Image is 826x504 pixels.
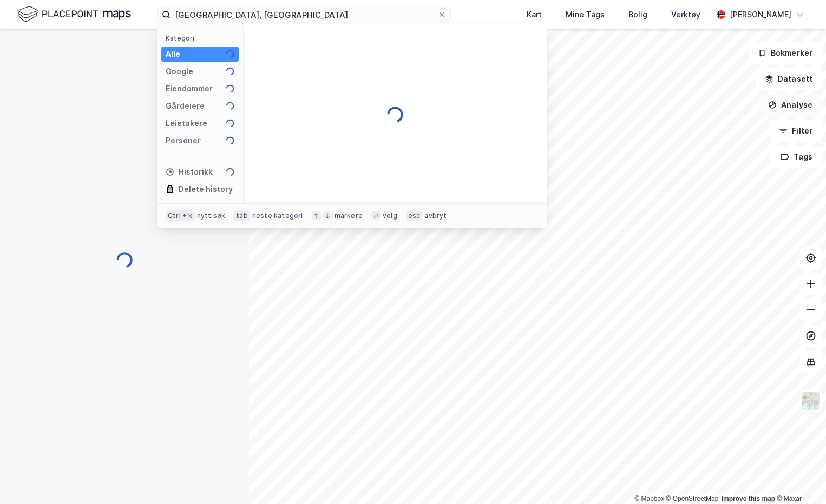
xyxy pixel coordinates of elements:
div: esc [406,210,423,221]
div: Historikk [166,165,213,178]
div: Leietakere [166,117,207,130]
img: spinner.a6d8c91a73a9ac5275cf975e30b51cfb.svg [226,67,234,76]
button: Datasett [756,68,822,90]
div: Eiendommer [166,82,213,95]
div: [PERSON_NAME] [730,8,791,21]
div: avbryt [424,211,447,220]
div: Gårdeiere [166,100,205,112]
a: Mapbox [634,495,664,502]
div: Personer [166,134,201,147]
img: spinner.a6d8c91a73a9ac5275cf975e30b51cfb.svg [226,136,234,145]
img: spinner.a6d8c91a73a9ac5275cf975e30b51cfb.svg [226,119,234,128]
button: Analyse [759,94,822,116]
img: spinner.a6d8c91a73a9ac5275cf975e30b51cfb.svg [116,251,133,269]
input: Søk på adresse, matrikkel, gårdeiere, leietakere eller personer [171,6,437,23]
div: Bolig [628,8,647,21]
button: Tags [771,146,822,168]
div: Google [166,65,193,78]
div: Verktøy [671,8,700,21]
a: OpenStreetMap [666,495,719,502]
div: nytt søk [197,211,226,220]
div: tab [234,210,250,221]
div: Kart [527,8,542,21]
div: Kontrollprogram for chat [772,452,826,504]
div: Ctrl + k [166,210,195,221]
button: Bokmerker [749,42,822,64]
img: logo.f888ab2527a4732fd821a326f86c7f29.svg [17,5,131,24]
button: Filter [770,120,822,142]
img: spinner.a6d8c91a73a9ac5275cf975e30b51cfb.svg [226,50,234,58]
div: Delete history [179,183,233,196]
iframe: Chat Widget [772,452,826,504]
a: Improve this map [722,495,775,502]
img: spinner.a6d8c91a73a9ac5275cf975e30b51cfb.svg [226,84,234,93]
div: velg [383,211,397,220]
img: spinner.a6d8c91a73a9ac5275cf975e30b51cfb.svg [226,168,234,176]
div: markere [335,211,363,220]
div: Mine Tags [566,8,605,21]
img: spinner.a6d8c91a73a9ac5275cf975e30b51cfb.svg [226,102,234,110]
img: Z [801,390,821,411]
div: Kategori [166,34,239,42]
img: spinner.a6d8c91a73a9ac5275cf975e30b51cfb.svg [386,106,404,123]
div: Alle [166,48,180,61]
div: neste kategori [252,211,303,220]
